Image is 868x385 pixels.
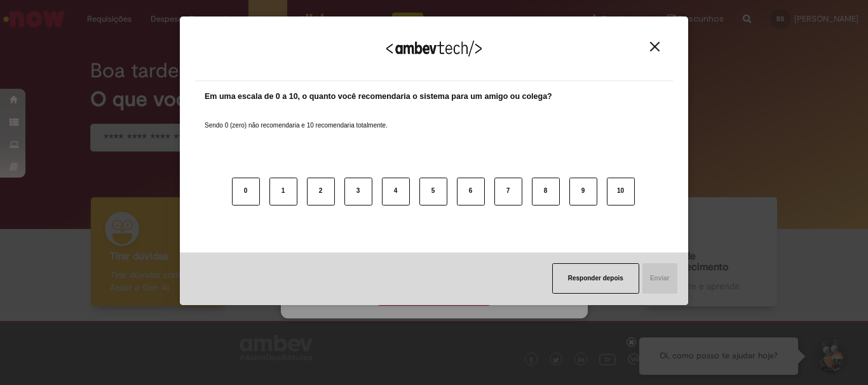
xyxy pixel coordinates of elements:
button: Close [646,41,663,52]
label: Sendo 0 (zero) não recomendaria e 10 recomendaria totalmente. [205,106,388,130]
button: 7 [494,178,522,206]
button: 2 [307,178,335,206]
button: 5 [419,178,447,206]
button: 10 [607,178,635,206]
label: Em uma escala de 0 a 10, o quanto você recomendaria o sistema para um amigo ou colega? [205,91,552,103]
button: 0 [232,178,260,206]
button: 6 [457,178,485,206]
button: Responder depois [552,263,639,294]
img: Close [650,42,660,51]
button: 4 [382,178,410,206]
img: Logo Ambevtech [386,41,482,56]
button: 9 [569,178,597,206]
button: 8 [532,178,560,206]
button: 3 [344,178,372,206]
button: 1 [269,178,297,206]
